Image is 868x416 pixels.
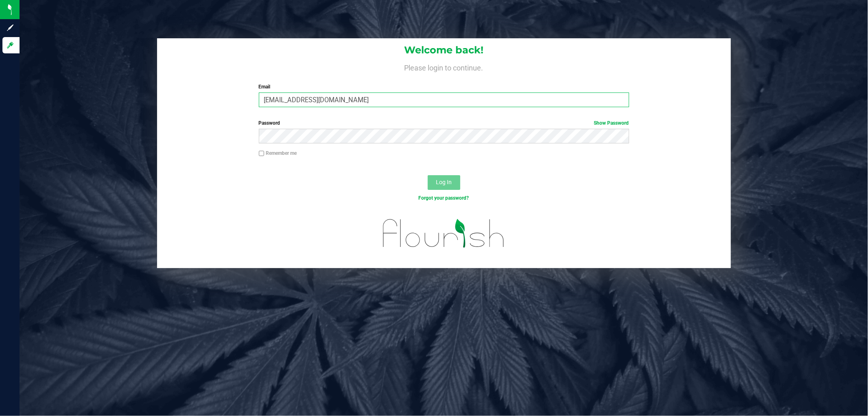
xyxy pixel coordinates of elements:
[436,179,452,185] span: Log In
[259,120,280,126] span: Password
[6,24,14,32] inline-svg: Sign up
[157,45,731,55] h1: Welcome back!
[428,175,460,190] button: Log In
[157,62,731,72] h4: Please login to continue.
[259,151,265,156] input: Remember me
[259,150,297,157] label: Remember me
[372,210,516,256] img: flourish_logo.svg
[419,195,469,201] a: Forgot your password?
[6,41,14,49] inline-svg: Log in
[594,120,629,126] a: Show Password
[259,83,629,90] label: Email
